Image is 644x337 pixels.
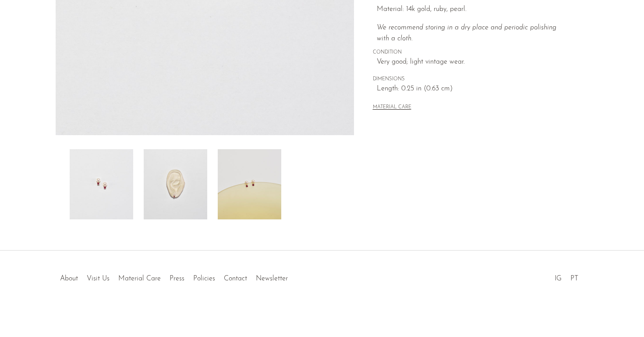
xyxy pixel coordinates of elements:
i: We recommend storing in a dry place and periodic polishing with a cloth. [377,24,556,43]
a: Visit Us [87,275,110,282]
img: Petite Ruby Pearl Earrings [144,149,207,219]
p: Material: 14k gold, ruby, pearl. [377,4,570,15]
ul: Quick links [56,268,292,285]
a: Contact [224,275,247,282]
a: Policies [193,275,215,282]
a: Material Care [118,275,161,282]
a: IG [555,275,562,282]
img: Petite Ruby Pearl Earrings [70,149,133,219]
a: PT [570,275,578,282]
a: Press [170,275,184,282]
a: About [60,275,78,282]
button: MATERIAL CARE [373,104,411,111]
span: DIMENSIONS [373,75,570,83]
span: CONDITION [373,49,570,57]
span: Length: 0.25 in (0.63 cm) [377,83,570,95]
span: Very good; light vintage wear. [377,57,570,68]
ul: Social Medias [550,268,583,285]
img: Petite Ruby Pearl Earrings [218,149,281,219]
